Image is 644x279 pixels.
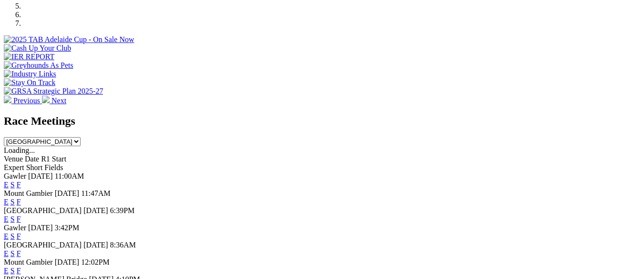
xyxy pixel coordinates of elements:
[83,206,108,215] span: [DATE]
[4,198,9,206] a: E
[4,224,26,232] span: Gawler
[81,189,111,197] span: 11:47AM
[10,267,15,275] a: S
[4,70,56,78] img: Industry Links
[4,97,42,105] a: Previous
[55,189,80,197] span: [DATE]
[4,78,55,87] img: Stay On Track
[17,198,21,206] a: F
[42,97,66,105] a: Next
[4,87,103,96] img: GRSA Strategic Plan 2025-27
[44,163,63,172] span: Fields
[4,146,35,154] span: Loading...
[4,249,9,258] a: E
[4,181,9,189] a: E
[4,241,82,249] span: [GEOGRAPHIC_DATA]
[4,53,54,61] img: IER REPORT
[4,172,26,180] span: Gawler
[83,241,108,249] span: [DATE]
[4,258,53,266] span: Mount Gambier
[4,215,9,223] a: E
[10,181,15,189] a: S
[4,267,9,275] a: E
[55,172,84,180] span: 11:00AM
[4,44,71,53] img: Cash Up Your Club
[25,155,39,163] span: Date
[4,35,134,44] img: 2025 TAB Adelaide Cup - On Sale Now
[4,206,82,215] span: [GEOGRAPHIC_DATA]
[4,96,11,103] img: chevron-left-pager-white.svg
[4,61,73,70] img: Greyhounds As Pets
[42,96,50,103] img: chevron-right-pager-white.svg
[17,215,21,223] a: F
[28,172,53,180] span: [DATE]
[110,241,136,249] span: 8:36AM
[10,249,15,258] a: S
[55,258,80,266] span: [DATE]
[41,155,66,163] span: R1 Start
[55,224,80,232] span: 3:42PM
[10,215,15,223] a: S
[81,258,110,266] span: 12:02PM
[110,206,135,215] span: 6:39PM
[4,232,9,240] a: E
[17,232,21,240] a: F
[13,97,40,105] span: Previous
[10,232,15,240] a: S
[4,115,640,128] h2: Race Meetings
[28,224,53,232] span: [DATE]
[26,163,43,172] span: Short
[51,97,66,105] span: Next
[17,249,21,258] a: F
[4,163,24,172] span: Expert
[4,155,23,163] span: Venue
[4,189,53,197] span: Mount Gambier
[10,198,15,206] a: S
[17,181,21,189] a: F
[17,267,21,275] a: F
